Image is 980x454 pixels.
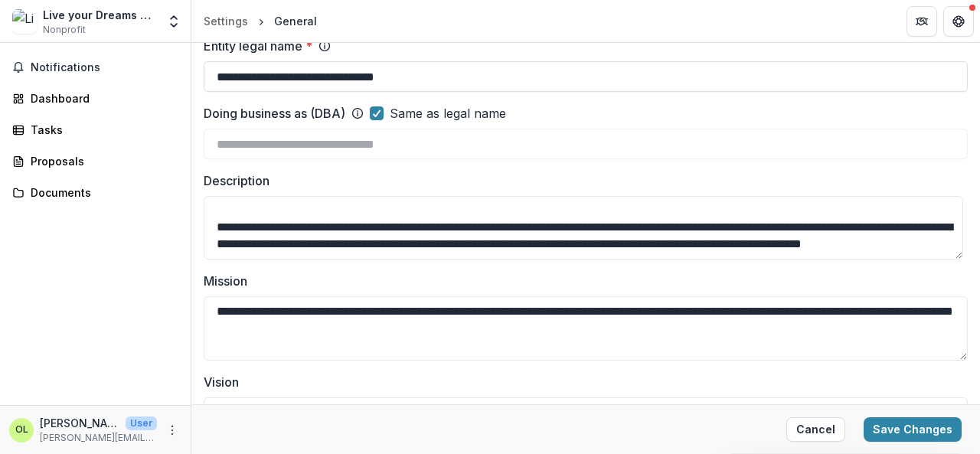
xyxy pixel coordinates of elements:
a: Dashboard [6,86,185,111]
p: [PERSON_NAME][EMAIL_ADDRESS][DOMAIN_NAME] [40,431,157,445]
label: Entity legal name [204,37,312,55]
button: Open entity switcher [163,6,185,37]
span: Same as legal name [390,104,506,122]
label: Doing business as (DBA) [204,104,345,122]
div: Proposals [31,153,172,169]
button: Save Changes [864,417,962,442]
button: Cancel [786,417,845,442]
p: [PERSON_NAME] [40,415,119,431]
a: Tasks [6,117,185,142]
div: Live your Dreams Africa Foundation [43,7,157,23]
span: Nonprofit [43,23,86,37]
button: Notifications [6,55,185,80]
a: Documents [6,180,185,205]
div: Olayinka Layi-Adeite [15,425,28,435]
div: General [274,13,317,29]
a: Proposals [6,149,185,174]
label: Description [204,171,959,190]
nav: breadcrumb [198,10,323,32]
span: Notifications [31,61,178,74]
div: Documents [31,185,172,201]
button: More [163,421,181,439]
img: Live your Dreams Africa Foundation [12,9,37,34]
div: Dashboard [31,90,172,106]
p: User [126,416,157,430]
button: Partners [906,6,937,37]
label: Vision [204,373,959,391]
div: Tasks [31,122,172,138]
div: Settings [204,13,248,29]
button: Get Help [943,6,974,37]
a: Settings [198,10,254,32]
label: Mission [204,272,959,290]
